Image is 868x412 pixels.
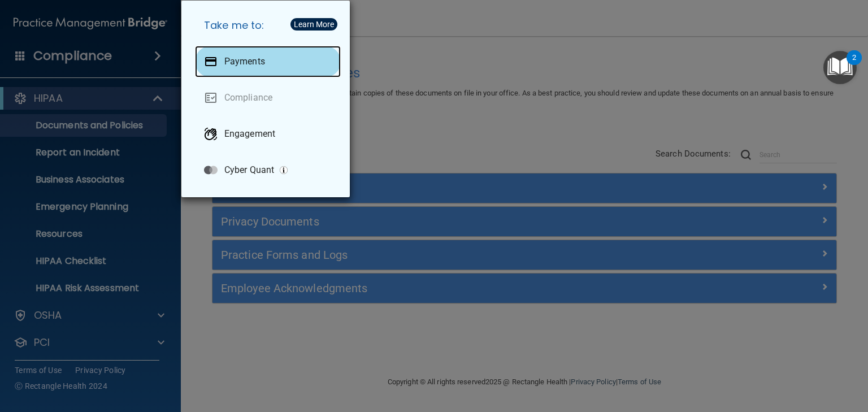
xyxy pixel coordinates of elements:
p: Engagement [224,128,275,140]
p: Cyber Quant [224,164,274,176]
h5: Take me to: [195,10,341,41]
div: Learn More [294,20,334,28]
a: Engagement [195,118,341,150]
p: Payments [224,56,265,67]
a: Compliance [195,82,341,114]
button: Learn More [290,18,337,31]
a: Cyber Quant [195,154,341,186]
div: 2 [852,58,856,72]
a: Payments [195,46,341,77]
button: Open Resource Center, 2 new notifications [823,51,857,84]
